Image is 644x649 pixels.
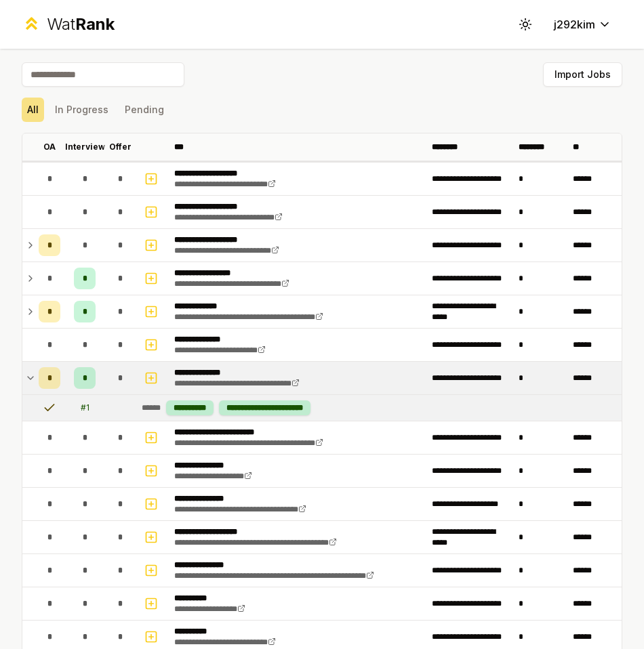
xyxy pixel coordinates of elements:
[22,14,115,35] a: WatRank
[554,16,595,33] span: j292kim
[43,142,56,152] p: OA
[543,12,622,37] button: j292kim
[75,14,115,34] span: Rank
[65,142,105,152] p: Interview
[81,402,89,413] div: # 1
[109,142,132,152] p: Offer
[49,98,114,122] button: In Progress
[119,98,169,122] button: Pending
[47,14,115,35] div: Wat
[22,98,44,122] button: All
[543,62,622,87] button: Import Jobs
